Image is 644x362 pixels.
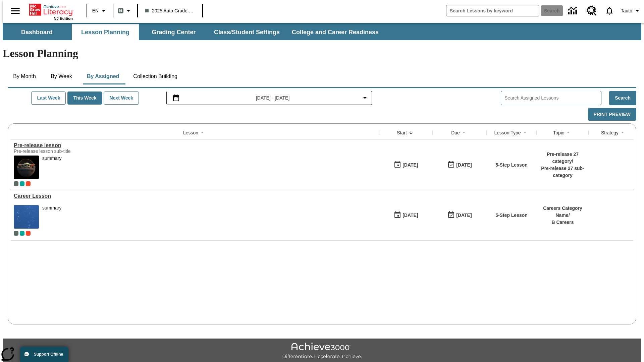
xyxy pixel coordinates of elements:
img: hero alt text [14,156,39,179]
span: B [119,6,122,15]
button: Lesson Planning [72,24,139,40]
p: 5-Step Lesson [495,212,528,219]
img: Achieve3000 Differentiate Accelerate Achieve [282,343,362,360]
span: Tauto [621,7,632,14]
div: [DATE] [456,211,472,220]
div: Lesson Type [494,129,521,136]
p: Careers Category Name / [540,205,585,219]
div: Lesson [183,129,198,136]
button: Sort [460,129,468,137]
a: Career Lesson, Lessons [14,193,376,199]
button: Sort [198,129,206,137]
span: Support Offline [34,352,63,357]
div: Start [397,129,407,136]
div: Test 1 [26,231,31,236]
button: By Month [8,68,41,84]
button: By Week [45,68,78,84]
p: 5-Step Lesson [495,162,528,169]
button: Dashboard [3,24,70,40]
h1: Lesson Planning [3,47,641,60]
div: summary [42,205,62,211]
button: 01/25/26: Last day the lesson can be accessed [445,159,474,171]
div: 2025 Auto Grade 1 A [20,181,24,186]
p: B Careers [540,219,585,226]
div: SubNavbar [3,23,641,40]
div: Pre-release lesson [14,142,376,148]
span: 2025 Auto Grade 1 B [145,7,195,14]
div: Pre-release lesson sub-title [14,148,114,154]
button: Class/Student Settings [209,24,285,40]
span: [DATE] - [DATE] [256,95,290,102]
button: By Assigned [82,68,124,84]
a: Pre-release lesson, Lessons [14,142,376,148]
button: Profile/Settings [618,5,644,17]
button: Open side menu [5,1,25,21]
button: Sort [564,129,572,137]
a: Notifications [601,2,618,19]
a: Home [29,3,73,16]
img: fish [14,205,39,229]
button: 01/17/26: Last day the lesson can be accessed [445,209,474,222]
button: 01/13/25: First time the lesson was available [391,209,420,222]
button: Sort [521,129,529,137]
input: Search Assigned Lessons [504,93,601,103]
svg: Collapse Date Range Filter [361,94,369,102]
button: Search [609,91,636,105]
button: Last Week [31,92,66,105]
div: [DATE] [456,161,472,169]
button: Grading Center [140,24,207,40]
div: Strategy [601,129,619,136]
div: Home [29,2,73,20]
div: Career Lesson [14,193,376,199]
button: Support Offline [20,347,68,362]
div: [DATE] [402,161,418,169]
div: 2025 Auto Grade 1 A [20,231,24,236]
button: Boost Class color is gray green. Change class color [115,5,135,17]
div: Test 1 [26,181,31,186]
button: Collection Building [128,68,183,84]
span: NJ Edition [54,16,73,20]
div: summary [42,156,62,179]
button: Language: EN, Select a language [89,5,111,17]
a: Resource Center, Will open in new tab [583,2,601,20]
input: search field [446,5,539,16]
div: Current Class [14,181,18,186]
span: EN [92,7,99,14]
div: [DATE] [402,211,418,220]
button: Select the date range menu item [169,94,369,102]
div: summary [42,156,62,161]
p: Pre-release 27 category / [540,151,585,165]
div: Topic [553,129,564,136]
div: SubNavbar [3,24,385,40]
button: 01/22/25: First time the lesson was available [391,159,420,171]
p: Pre-release 27 sub-category [540,165,585,179]
div: summary [42,205,62,229]
button: Next Week [104,92,139,105]
button: Sort [407,129,415,137]
button: College and Career Readiness [286,24,384,40]
button: Print Preview [588,108,636,121]
a: Data Center [564,2,583,20]
button: Sort [619,129,627,137]
div: Current Class [14,231,18,236]
div: Due [451,129,460,136]
button: This Week [67,92,102,105]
